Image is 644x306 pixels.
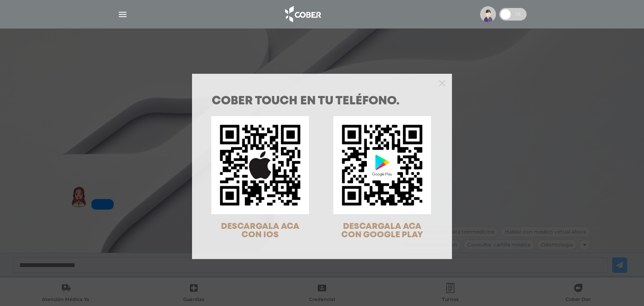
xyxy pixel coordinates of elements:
img: qr-code [333,116,431,214]
img: qr-code [211,116,309,214]
span: DESCARGALA ACA CON IOS [221,223,299,239]
span: DESCARGALA ACA CON GOOGLE PLAY [341,223,423,239]
button: Close [439,79,445,86]
h1: COBER TOUCH en tu teléfono. [212,96,432,107]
